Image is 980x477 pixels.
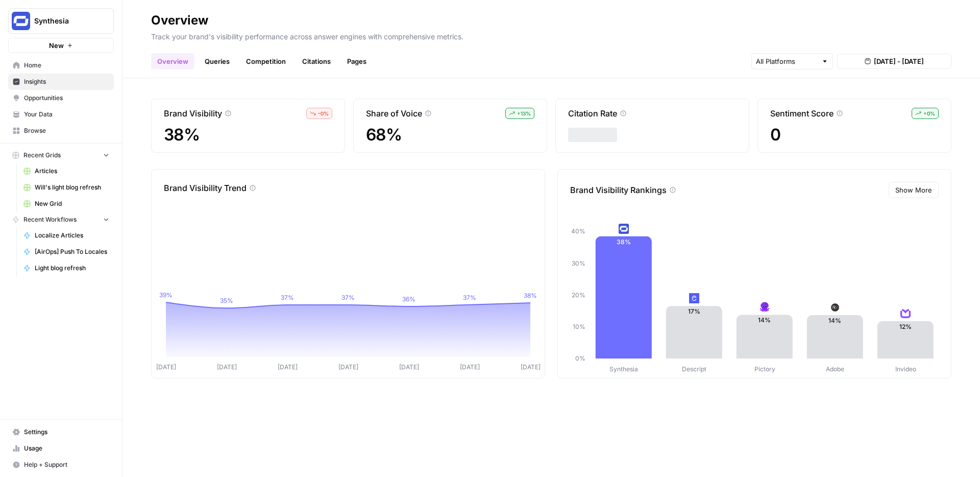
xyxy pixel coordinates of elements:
tspan: Invideo [895,365,916,373]
tspan: [DATE] [460,363,480,371]
tspan: [DATE] [338,363,358,371]
button: Show More [889,182,939,198]
tspan: 35% [220,297,233,304]
span: [AirOps] Push To Locales [35,247,109,256]
p: Citation Rate [568,107,617,120]
text: 17% [688,307,700,315]
span: New Grid [35,199,109,208]
img: lwts26jmcohuhctnavd82t6oukee [830,302,840,313]
a: Articles [19,163,114,179]
tspan: 40% [571,227,585,235]
a: Will's light blog refresh [19,179,114,196]
a: Opportunities [8,90,114,106]
tspan: 10% [573,323,585,330]
span: Usage [24,444,109,453]
a: Citations [296,53,337,69]
a: New Grid [19,196,114,212]
tspan: [DATE] [399,363,419,371]
p: Brand Visibility Rankings [570,184,667,196]
tspan: 38% [524,292,537,299]
span: New [49,40,64,51]
img: r8se90nlbb3vji39sre9zercfdi0 [689,293,699,303]
a: [AirOps] Push To Locales [19,244,114,260]
a: Settings [8,424,114,440]
a: Home [8,57,114,74]
span: Articles [35,166,109,176]
span: Will's light blog refresh [35,183,109,192]
span: Your Data [24,110,109,119]
tspan: 37% [341,294,355,301]
span: Insights [24,77,109,86]
a: Pages [341,53,373,69]
p: Share of Voice [366,107,422,120]
span: Show More [895,185,932,195]
a: Your Data [8,106,114,123]
span: Light blog refresh [35,264,109,273]
a: Light blog refresh [19,260,114,276]
button: [DATE] - [DATE] [837,54,951,69]
button: Help + Support [8,457,114,473]
a: Competition [240,53,292,69]
button: Recent Grids [8,148,114,163]
span: Localize Articles [35,231,109,240]
tspan: [DATE] [156,363,176,371]
tspan: Adobe [826,365,844,373]
a: Usage [8,440,114,457]
img: kn4yydfihu1m6ctu54l2b7jhf7vx [619,224,629,234]
tspan: 37% [281,294,294,301]
text: 12% [899,323,912,330]
span: + 0 % [923,109,935,117]
a: Localize Articles [19,227,114,244]
button: Workspace: Synthesia [8,8,114,34]
tspan: 39% [159,291,173,299]
tspan: 37% [463,294,476,301]
img: y8wl2quaw9w1yvovn1mwij940ibb [900,308,911,319]
tspan: 36% [402,295,415,303]
tspan: [DATE] [521,363,541,371]
a: Browse [8,123,114,139]
span: Recent Grids [23,151,61,160]
tspan: Descript [682,365,706,373]
span: Synthesia [34,16,96,26]
text: 14% [758,316,771,324]
p: Sentiment Score [770,107,834,120]
span: + 13 % [517,109,531,117]
span: Opportunities [24,93,109,103]
tspan: 0% [575,354,585,362]
tspan: Synthesia [609,365,638,373]
span: Home [24,61,109,70]
tspan: Pictory [754,365,775,373]
span: [DATE] - [DATE] [874,56,924,66]
span: 68% [366,126,534,144]
span: 38% [164,126,332,144]
img: 5ishofca9hhfzkbc6046dfm6zfk6 [759,302,770,312]
tspan: 30% [572,259,585,267]
text: 38% [617,238,631,246]
span: 0 [770,126,939,144]
button: Recent Workflows [8,212,114,227]
text: 14% [828,317,841,324]
span: Recent Workflows [23,215,77,224]
span: Settings [24,427,109,437]
span: Browse [24,126,109,135]
tspan: [DATE] [278,363,298,371]
tspan: [DATE] [217,363,237,371]
p: Track your brand's visibility performance across answer engines with comprehensive metrics. [151,29,951,42]
div: Overview [151,12,208,29]
tspan: 20% [572,291,585,299]
span: – 0 % [318,109,329,117]
button: New [8,38,114,53]
p: Brand Visibility [164,107,222,120]
p: Brand Visibility Trend [164,182,247,194]
img: Synthesia Logo [12,12,30,30]
a: Queries [199,53,236,69]
span: Help + Support [24,460,109,469]
input: All Platforms [756,56,817,66]
a: Insights [8,74,114,90]
a: Overview [151,53,194,69]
